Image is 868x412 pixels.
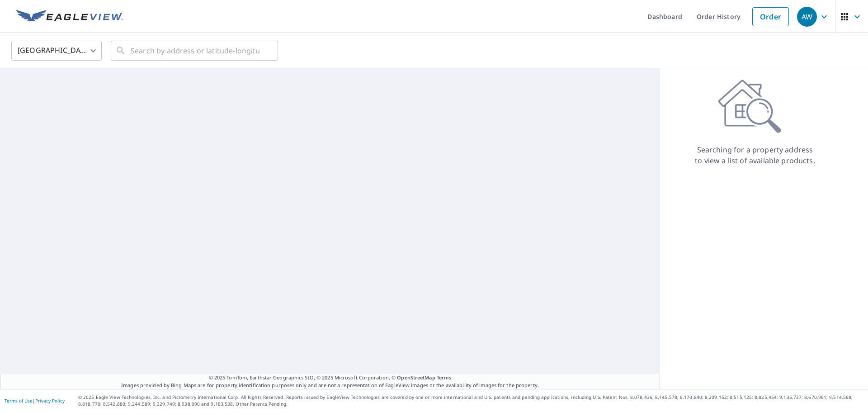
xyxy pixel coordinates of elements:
[797,7,817,27] div: AW
[397,374,435,381] a: OpenStreetMap
[209,374,452,382] span: © 2025 TomTom, Earthstar Geographics SIO, © 2025 Microsoft Corporation, ©
[752,7,789,26] a: Order
[5,398,65,403] p: |
[16,10,123,24] img: EV Logo
[35,398,65,404] a: Privacy Policy
[131,38,259,63] input: Search by address or latitude-longitude
[11,38,102,63] div: [GEOGRAPHIC_DATA]
[437,374,452,381] a: Terms
[5,398,33,404] a: Terms of Use
[694,144,816,166] p: Searching for a property address to view a list of available products.
[78,394,863,407] p: © 2025 Eagle View Technologies, Inc. and Pictometry International Corp. All Rights Reserved. Repo...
